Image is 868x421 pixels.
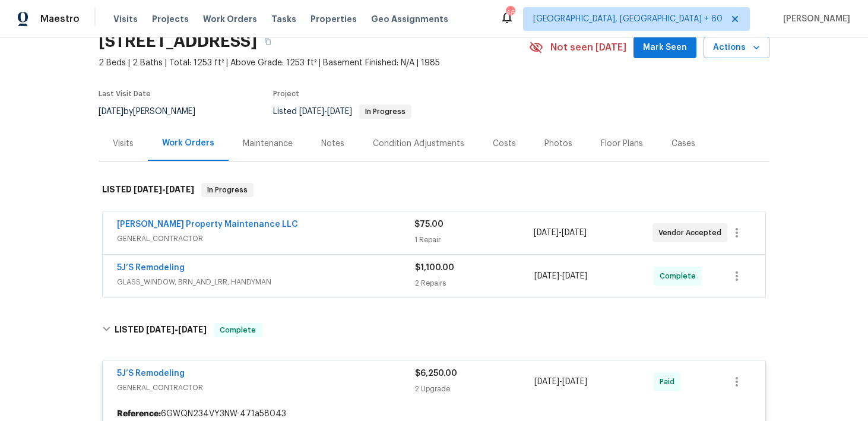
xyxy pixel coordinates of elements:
[117,264,185,272] a: 5J’S Remodeling
[704,37,769,59] button: Actions
[414,234,533,246] div: 1 Repair
[311,13,357,25] span: Properties
[660,270,701,282] span: Complete
[534,272,559,280] span: [DATE]
[117,220,298,229] a: [PERSON_NAME] Property Maintenance LLC
[414,220,443,229] span: $75.00
[660,376,679,388] span: Paid
[534,270,587,282] span: -
[215,324,261,336] span: Complete
[113,138,134,150] div: Visits
[117,233,414,245] span: GENERAL_CONTRACTOR
[643,40,687,55] span: Mark Seen
[146,325,207,334] span: -
[146,325,175,334] span: [DATE]
[713,40,760,55] span: Actions
[202,184,252,196] span: In Progress
[544,138,572,150] div: Photos
[506,7,514,19] div: 460
[99,57,529,69] span: 2 Beds | 2 Baths | Total: 1253 ft² | Above Grade: 1253 ft² | Basement Finished: N/A | 1985
[99,36,257,48] h2: [STREET_ADDRESS]
[601,138,643,150] div: Floor Plans
[562,229,587,237] span: [DATE]
[162,137,214,149] div: Work Orders
[562,378,587,386] span: [DATE]
[40,13,80,25] span: Maestro
[562,272,587,280] span: [DATE]
[99,311,769,349] div: LISTED [DATE]-[DATE]Complete
[134,185,162,194] span: [DATE]
[671,138,695,150] div: Cases
[99,90,151,97] span: Last Visit Date
[117,382,415,394] span: GENERAL_CONTRACTOR
[117,276,415,288] span: GLASS_WINDOW, BRN_AND_LRR, HANDYMAN
[633,37,696,59] button: Mark Seen
[533,13,723,25] span: [GEOGRAPHIC_DATA], [GEOGRAPHIC_DATA] + 60
[152,13,189,25] span: Projects
[327,107,352,116] span: [DATE]
[273,107,411,116] span: Listed
[493,138,516,150] div: Costs
[178,325,207,334] span: [DATE]
[99,171,769,209] div: LISTED [DATE]-[DATE]In Progress
[243,138,293,150] div: Maintenance
[203,13,257,25] span: Work Orders
[166,185,194,194] span: [DATE]
[117,369,185,378] a: 5J’S Remodeling
[360,108,410,115] span: In Progress
[273,90,299,97] span: Project
[534,227,587,239] span: -
[102,183,194,197] h6: LISTED
[321,138,344,150] div: Notes
[257,31,278,52] button: Copy Address
[134,185,194,194] span: -
[115,323,207,337] h6: LISTED
[415,369,457,378] span: $6,250.00
[534,378,559,386] span: [DATE]
[415,264,454,272] span: $1,100.00
[415,383,534,395] div: 2 Upgrade
[534,229,559,237] span: [DATE]
[99,107,123,116] span: [DATE]
[299,107,352,116] span: -
[415,277,534,289] div: 2 Repairs
[371,13,448,25] span: Geo Assignments
[271,15,296,23] span: Tasks
[113,13,138,25] span: Visits
[373,138,464,150] div: Condition Adjustments
[658,227,726,239] span: Vendor Accepted
[99,105,210,119] div: by [PERSON_NAME]
[778,13,850,25] span: [PERSON_NAME]
[299,107,324,116] span: [DATE]
[117,408,161,420] b: Reference:
[534,376,587,388] span: -
[550,42,626,53] span: Not seen [DATE]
